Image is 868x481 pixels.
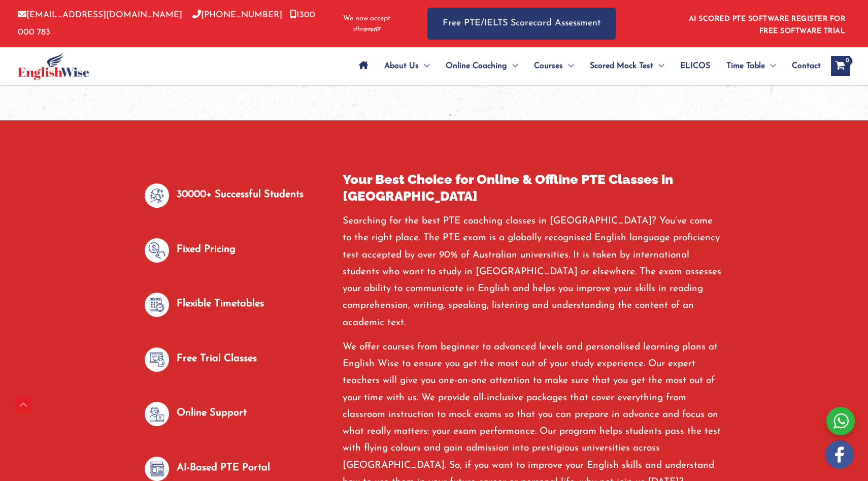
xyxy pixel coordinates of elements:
[351,48,821,84] nav: Site Navigation: Main Menu
[145,183,169,208] img: null
[177,241,236,258] p: Fixed Pricing
[825,440,854,469] img: white-facebook.png
[582,48,672,84] a: Scored Mock TestMenu Toggle
[145,293,169,317] img: null
[177,296,264,312] p: Flexible Timetables
[831,56,850,76] a: View Shopping Cart, empty
[427,8,616,40] a: Free PTE/IELTS Scorecard Assessment
[376,48,438,84] a: About UsMenu Toggle
[343,213,723,331] p: Searching for the best PTE coaching classes in [GEOGRAPHIC_DATA]? You’ve come to the right place....
[384,48,419,84] span: About Us
[718,48,784,84] a: Time TableMenu Toggle
[590,48,653,84] span: Scored Mock Test
[765,48,776,84] span: Menu Toggle
[563,48,574,84] span: Menu Toggle
[145,238,169,263] img: null
[145,402,169,426] img: null
[18,52,89,80] img: cropped-ew-logo
[353,26,381,32] img: Afterpay-Logo
[784,48,821,84] a: Contact
[653,48,664,84] span: Menu Toggle
[534,48,563,84] span: Courses
[438,48,526,84] a: Online CoachingMenu Toggle
[145,457,169,481] img: null
[792,48,821,84] span: Contact
[343,171,723,206] h2: Your Best Choice for Online & Offline PTE Classes in [GEOGRAPHIC_DATA]
[18,11,315,36] a: 1300 000 783
[680,48,710,84] span: ELICOS
[726,48,765,84] span: Time Table
[526,48,582,84] a: CoursesMenu Toggle
[507,48,518,84] span: Menu Toggle
[689,15,846,35] a: AI SCORED PTE SOFTWARE REGISTER FOR FREE SOFTWARE TRIAL
[145,347,169,372] img: null
[192,11,282,19] a: [PHONE_NUMBER]
[177,350,257,367] p: Free Trial Classes
[419,48,429,84] span: Menu Toggle
[343,14,390,24] span: We now accept
[177,405,247,422] p: Online Support
[446,48,507,84] span: Online Coaching
[177,460,270,476] p: AI-Based PTE Portal
[683,7,850,40] aside: Header Widget 1
[672,48,718,84] a: ELICOS
[177,186,304,203] p: 30000+ Successful Students
[18,11,182,19] a: [EMAIL_ADDRESS][DOMAIN_NAME]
